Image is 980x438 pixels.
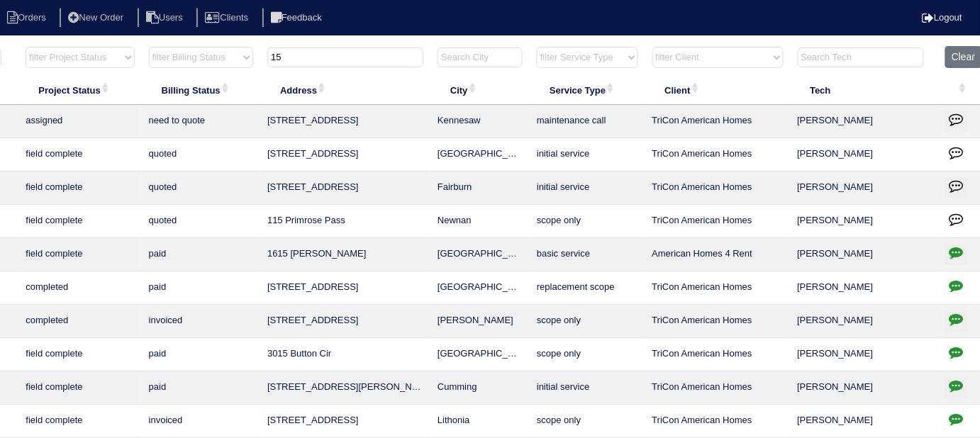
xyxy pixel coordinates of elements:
td: field complete [18,138,141,172]
td: scope only [530,338,645,371]
td: [GEOGRAPHIC_DATA] [430,338,530,371]
th: Project Status: activate to sort column ascending [18,75,141,105]
td: [GEOGRAPHIC_DATA] [430,138,530,172]
li: New Order [60,9,135,28]
td: [GEOGRAPHIC_DATA] [430,271,530,305]
td: assigned [18,105,141,138]
input: Search Address [267,47,423,67]
td: paid [142,238,260,271]
td: field complete [18,371,141,405]
td: invoiced [142,305,260,338]
td: invoiced [142,405,260,438]
td: completed [18,305,141,338]
td: paid [142,271,260,305]
td: field complete [18,172,141,205]
td: [STREET_ADDRESS] [260,138,430,172]
td: 115 Primrose Pass [260,205,430,238]
td: TriCon American Homes [645,371,791,405]
td: completed [18,271,141,305]
td: quoted [142,172,260,205]
td: need to quote [142,105,260,138]
td: TriCon American Homes [645,271,791,305]
td: [PERSON_NAME] [791,238,939,271]
a: Users [138,12,194,23]
td: field complete [18,405,141,438]
a: Clients [196,12,260,23]
td: [STREET_ADDRESS] [260,105,430,138]
td: 1615 [PERSON_NAME] [260,238,430,271]
td: TriCon American Homes [645,405,791,438]
td: [STREET_ADDRESS] [260,172,430,205]
td: Newnan [430,205,530,238]
td: scope only [530,405,645,438]
li: Clients [196,9,260,28]
td: 3015 Button Cir [260,338,430,371]
td: TriCon American Homes [645,172,791,205]
td: [PERSON_NAME] [791,338,939,371]
td: Cumming [430,371,530,405]
td: basic service [530,238,645,271]
td: maintenance call [530,105,645,138]
td: [PERSON_NAME] [791,172,939,205]
td: [PERSON_NAME] [791,271,939,305]
td: [PERSON_NAME] [791,405,939,438]
td: [PERSON_NAME] [791,305,939,338]
th: Tech [791,75,939,105]
td: quoted [142,205,260,238]
input: Search City [438,47,523,67]
td: TriCon American Homes [645,138,791,172]
th: Client: activate to sort column ascending [645,75,791,105]
td: [STREET_ADDRESS] [260,405,430,438]
li: Users [138,9,194,28]
td: initial service [530,172,645,205]
td: [PERSON_NAME] [791,105,939,138]
td: [GEOGRAPHIC_DATA] [430,238,530,271]
td: [STREET_ADDRESS][PERSON_NAME] [260,371,430,405]
td: [PERSON_NAME] [791,138,939,172]
td: replacement scope [530,271,645,305]
td: initial service [530,138,645,172]
td: paid [142,338,260,371]
td: Lithonia [430,405,530,438]
td: TriCon American Homes [645,305,791,338]
th: Billing Status: activate to sort column ascending [142,75,260,105]
td: scope only [530,305,645,338]
td: [STREET_ADDRESS] [260,271,430,305]
td: paid [142,371,260,405]
td: initial service [530,371,645,405]
td: TriCon American Homes [645,105,791,138]
td: scope only [530,205,645,238]
input: Search Tech [798,47,924,67]
td: [PERSON_NAME] [791,205,939,238]
td: TriCon American Homes [645,205,791,238]
a: New Order [60,12,135,23]
td: quoted [142,138,260,172]
td: Fairburn [430,172,530,205]
td: Kennesaw [430,105,530,138]
td: field complete [18,205,141,238]
td: field complete [18,338,141,371]
td: [STREET_ADDRESS] [260,305,430,338]
td: [PERSON_NAME] [791,371,939,405]
td: TriCon American Homes [645,338,791,371]
th: Service Type: activate to sort column ascending [530,75,645,105]
td: [PERSON_NAME] [430,305,530,338]
th: City: activate to sort column ascending [430,75,530,105]
li: Feedback [262,9,333,28]
th: Address: activate to sort column ascending [260,75,430,105]
td: American Homes 4 Rent [645,238,791,271]
td: field complete [18,238,141,271]
a: Logout [922,12,962,23]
